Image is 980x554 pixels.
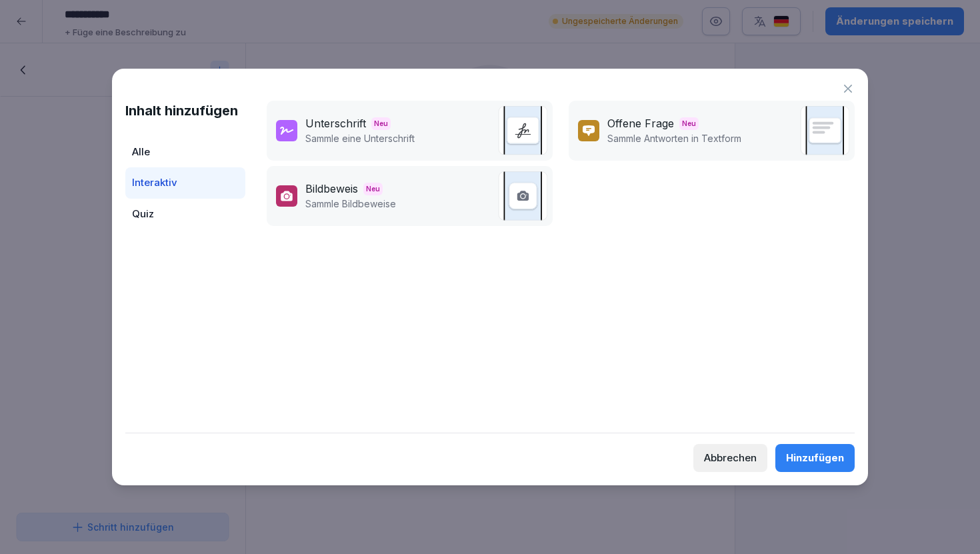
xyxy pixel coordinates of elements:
p: Sammle eine Unterschrift [305,131,415,145]
button: Hinzufügen [775,444,855,472]
span: Neu [371,117,391,130]
div: Hinzufügen [786,451,844,465]
div: Interaktiv [125,167,245,199]
h1: Inhalt hinzufügen [125,101,245,121]
div: Unterschrift [305,115,366,131]
div: Bildbeweis [305,181,358,197]
img: image_upload.svg [498,171,547,221]
span: Neu [679,117,699,130]
div: Abbrechen [704,451,757,465]
p: Sammle Antworten in Textform [607,131,741,145]
div: Alle [125,137,245,168]
div: Offene Frage [607,115,674,131]
p: Sammle Bildbeweise [305,197,396,211]
span: Neu [363,183,383,195]
div: Quiz [125,199,245,230]
img: text_response.svg [800,106,849,155]
button: Abbrechen [693,444,767,472]
img: signature.svg [498,106,547,155]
